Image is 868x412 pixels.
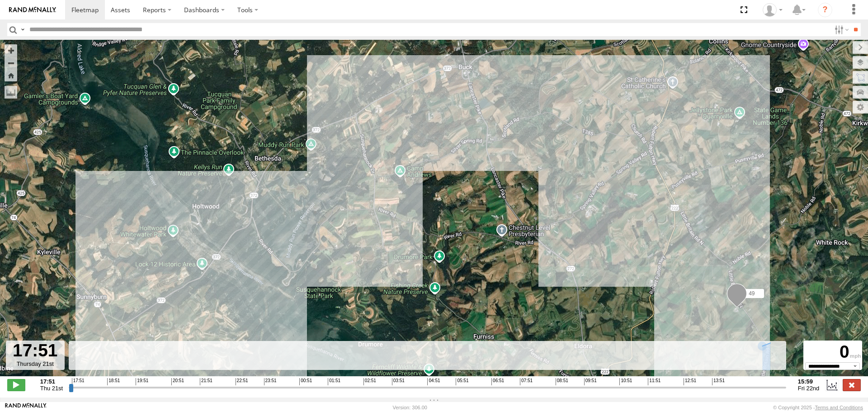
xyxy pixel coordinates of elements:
a: Terms and Conditions [815,405,863,410]
span: 04:51 [427,378,440,385]
label: Search Query [19,23,26,36]
img: rand-logo.svg [9,7,56,13]
button: Zoom out [5,57,17,69]
div: © Copyright 2025 - [773,405,863,410]
label: Search Filter Options [831,23,850,36]
span: 13:51 [712,378,725,385]
span: 22:51 [236,378,248,385]
label: Measure [5,86,17,99]
span: 10:51 [619,378,632,385]
span: 00:51 [299,378,312,385]
span: 03:51 [392,378,405,385]
span: 19:51 [136,378,148,385]
span: 21:51 [200,378,212,385]
span: Thu 21st Aug 2025 [40,385,63,392]
strong: 17:51 [40,378,63,385]
label: Map Settings [853,101,868,114]
label: Close [843,379,861,391]
span: 49 [749,290,755,297]
div: Chris Burkhart [759,3,786,17]
span: 23:51 [264,378,277,385]
button: Zoom in [5,44,17,57]
span: 06:51 [491,378,504,385]
button: Zoom Home [5,69,17,81]
span: 11:51 [648,378,660,385]
div: 0 [805,342,861,362]
label: Play/Stop [7,379,25,391]
a: Visit our Website [5,403,47,412]
span: 02:51 [363,378,376,385]
span: 07:51 [520,378,533,385]
span: Fri 22nd Aug 2025 [798,385,820,392]
span: 08:51 [556,378,568,385]
span: 09:51 [584,378,597,385]
span: 20:51 [171,378,184,385]
span: 12:51 [684,378,696,385]
span: 05:51 [456,378,468,385]
span: 18:51 [107,378,120,385]
strong: 15:59 [798,378,820,385]
span: 17:51 [72,378,85,385]
span: 01:51 [328,378,340,385]
div: Version: 306.00 [393,405,427,410]
i: ? [818,3,832,17]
